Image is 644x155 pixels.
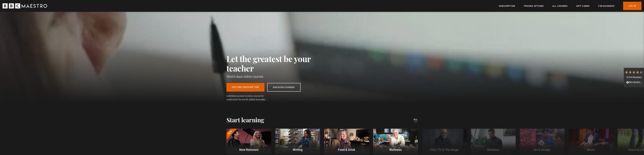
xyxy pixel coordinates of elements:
[552,4,568,8] a: All Courses
[226,94,272,101] span: Unlimited access to every course for under a month (billed annually)
[414,118,418,122] a: All
[569,129,613,154] a: Music
[624,68,644,87] div: 5,974 ReviewsRead All Reviews
[3,3,47,8] svg: BBC Maestro
[576,4,589,8] a: Gift Cards
[233,98,240,101] span: AU$15
[471,129,516,154] a: Business
[625,70,643,74] div: 4.7 Stars
[373,129,418,154] a: Wellness
[226,54,326,73] h2: Let the greatest be your teacher
[520,129,565,154] a: Art & Design
[324,129,369,154] a: Food & Drink
[524,4,544,8] a: Pricing Options
[226,129,271,154] a: New New Releases
[623,2,641,10] a: Log In
[226,83,265,92] a: Explore Subscription
[226,74,326,79] h1: World-class online courses
[499,4,515,8] a: Subscription
[226,116,264,123] h2: Start learning
[598,4,614,8] a: For business
[267,83,301,92] a: Discover Courses
[626,81,641,83] img: REVIEWS.io
[625,81,643,85] div: Read All Reviews
[499,2,641,10] nav: Primary
[275,129,320,154] a: Writing
[625,76,643,79] div: 5,974 Reviews
[422,129,467,154] a: Film, TV, & The Stage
